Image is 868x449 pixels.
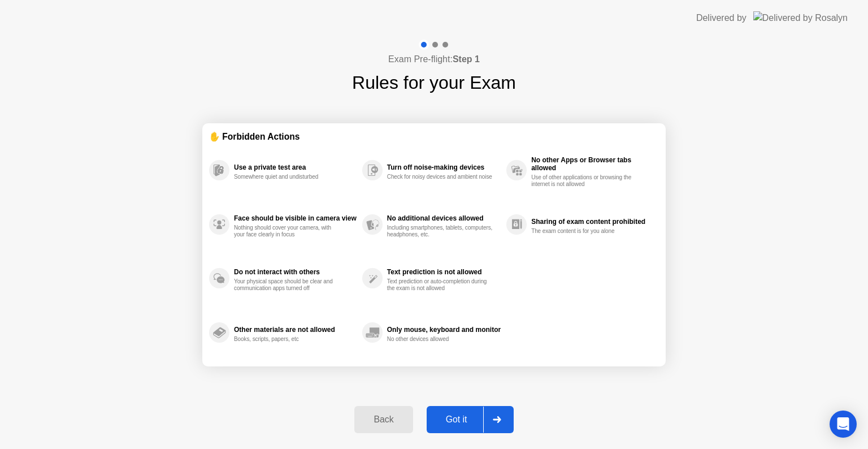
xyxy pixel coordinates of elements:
[234,268,357,276] div: Do not interact with others
[753,11,848,24] img: Delivered by Rosalyn
[430,415,483,425] div: Got it
[387,268,501,276] div: Text prediction is not allowed
[234,336,341,343] div: Books, scripts, papers, etc
[387,278,494,292] div: Text prediction or auto-completion during the exam is not allowed
[234,174,341,180] div: Somewhere quiet and undisturbed
[358,415,409,425] div: Back
[234,163,357,171] div: Use a private test area
[234,214,357,222] div: Face should be visible in camera view
[531,218,653,226] div: Sharing of exam content prohibited
[352,69,516,96] h1: Rules for your Exam
[209,130,659,143] div: ✋ Forbidden Actions
[453,54,480,64] b: Step 1
[696,11,747,25] div: Delivered by
[531,228,638,235] div: The exam content is for you alone
[531,174,638,188] div: Use of other applications or browsing the internet is not allowed
[387,174,494,180] div: Check for noisy devices and ambient noise
[387,225,494,238] div: Including smartphones, tablets, computers, headphones, etc.
[387,326,501,334] div: Only mouse, keyboard and monitor
[387,214,501,222] div: No additional devices allowed
[387,163,501,171] div: Turn off noise-making devices
[830,411,857,438] div: Open Intercom Messenger
[388,53,480,66] h4: Exam Pre-flight:
[427,406,514,433] button: Got it
[531,156,653,172] div: No other Apps or Browser tabs allowed
[234,225,341,238] div: Nothing should cover your camera, with your face clearly in focus
[387,336,494,343] div: No other devices allowed
[234,326,357,334] div: Other materials are not allowed
[354,406,413,433] button: Back
[234,278,341,292] div: Your physical space should be clear and communication apps turned off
